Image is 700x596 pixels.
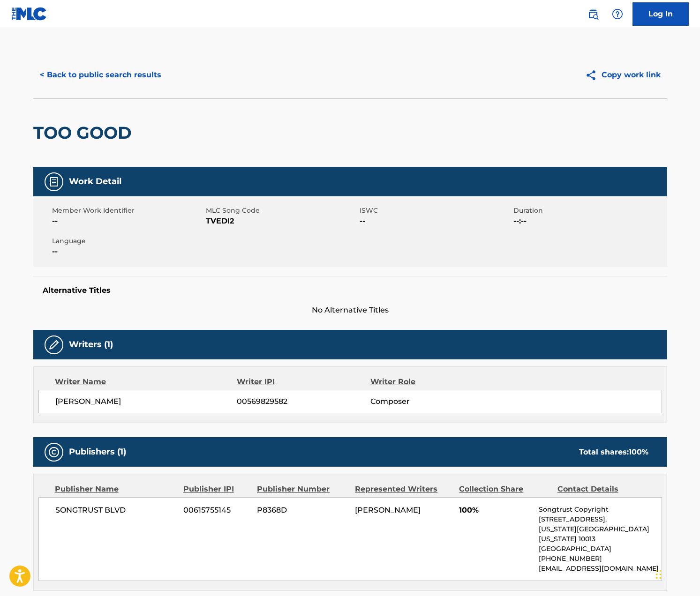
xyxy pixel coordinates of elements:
div: Publisher Name [55,484,176,495]
span: 00569829582 [237,396,370,407]
img: Writers [48,339,60,350]
p: [STREET_ADDRESS], [539,514,661,524]
img: MLC Logo [11,7,47,21]
h5: Publishers (1) [69,447,126,457]
img: search [587,8,599,20]
p: [US_STATE][GEOGRAPHIC_DATA][US_STATE] 10013 [539,524,661,544]
div: Writer Role [370,376,492,387]
span: P8368D [257,505,348,516]
div: Help [608,5,627,23]
div: Contact Details [557,484,648,495]
p: [PHONE_NUMBER] [539,554,661,564]
img: help [612,8,623,20]
div: Represented Writers [355,484,452,495]
span: No Alternative Titles [33,305,667,316]
img: Work Detail [48,176,60,187]
span: --:-- [513,216,665,227]
a: Log In [632,2,689,26]
p: [GEOGRAPHIC_DATA] [539,544,661,554]
span: 100 % [629,447,648,456]
span: ISWC [360,206,511,216]
a: Public Search [584,5,602,23]
span: TVEDI2 [206,216,357,227]
span: Composer [370,396,492,407]
iframe: Chat Widget [653,551,700,596]
span: Language [52,236,203,246]
span: MLC Song Code [206,206,357,216]
h5: Writers (1) [69,339,113,350]
div: Collection Share [459,484,550,495]
span: [PERSON_NAME] [355,506,421,514]
h5: Work Detail [69,176,121,187]
img: Copy work link [585,69,602,81]
img: Publishers [48,447,60,458]
span: -- [52,246,203,257]
h5: Alternative Titles [43,286,658,295]
span: -- [360,216,511,227]
div: Writer IPI [237,376,370,387]
span: Member Work Identifier [52,206,203,216]
span: Duration [513,206,665,216]
span: [PERSON_NAME] [55,396,237,407]
div: Publisher IPI [183,484,250,495]
button: Copy work link [579,63,667,87]
button: < Back to public search results [33,63,168,87]
div: Writer Name [55,376,237,387]
span: -- [52,216,203,227]
span: 00615755145 [183,505,250,516]
p: Songtrust Copyright [539,505,661,514]
div: Publisher Number [257,484,348,495]
h2: TOO GOOD [33,122,136,143]
span: 100% [459,505,532,516]
div: Drag [656,560,662,589]
div: Total shares: [579,447,648,458]
span: SONGTRUST BLVD [55,505,177,516]
p: [EMAIL_ADDRESS][DOMAIN_NAME] [539,564,661,574]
